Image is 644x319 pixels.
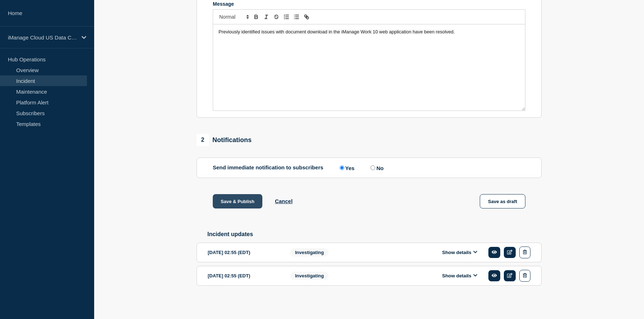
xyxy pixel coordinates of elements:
button: Toggle italic text [261,13,271,21]
button: Toggle bold text [251,13,261,21]
button: Show details [440,273,479,279]
div: Send immediate notification to subscribers [213,164,525,171]
button: Toggle ordered list [281,13,291,21]
label: No [369,164,383,171]
div: [DATE] 02:55 (EDT) [208,247,280,258]
button: Toggle bulleted list [291,13,302,21]
input: Yes [340,165,344,170]
button: Toggle strikethrough text [271,13,281,21]
label: Yes [338,164,355,171]
button: Toggle link [302,13,312,21]
button: Save as draft [480,194,525,208]
span: Previously identified issues with document download in the iManage Work 10 web application have b... [218,29,455,34]
div: Message [213,24,525,111]
div: Notifications [197,134,252,146]
span: Font size [216,13,251,21]
h2: Incident updates [207,231,542,238]
input: No [371,165,375,170]
div: [DATE] 02:55 (EDT) [208,270,280,282]
p: iManage Cloud US Data Center [8,34,77,41]
p: Send immediate notification to subscribers [213,164,323,171]
div: Message [213,1,525,7]
button: Save & Publish [213,194,262,208]
button: Show details [440,249,479,255]
button: Cancel [275,198,293,204]
span: Investigating [290,272,328,280]
span: Investigating [290,248,328,257]
span: 2 [197,134,209,146]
